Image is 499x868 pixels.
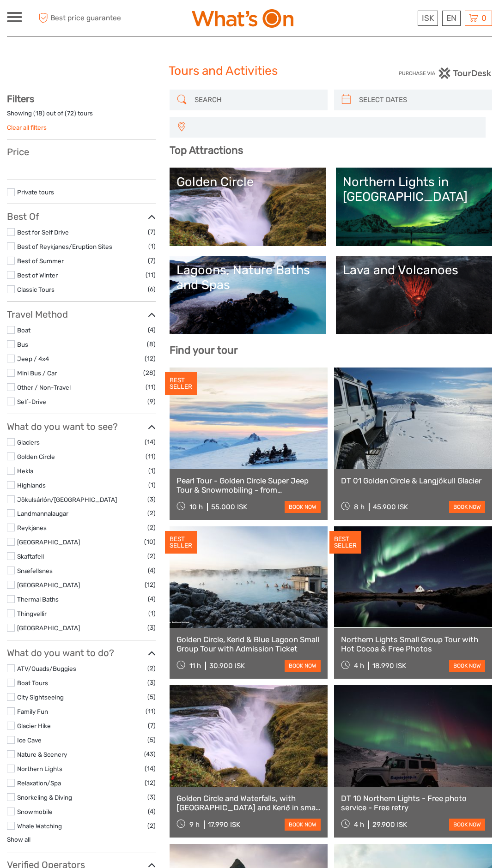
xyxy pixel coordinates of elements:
a: Whale Watching [17,822,62,830]
span: (4) [148,806,156,817]
span: 4 h [354,820,364,829]
span: 0 [480,13,488,23]
a: Snorkeling & Diving [17,794,72,801]
a: book now [449,660,485,672]
a: book now [285,660,321,672]
div: 55.000 ISK [211,503,247,511]
div: 18.990 ISK [372,662,406,670]
span: (3) [147,792,156,802]
h3: Price [7,146,156,157]
div: 29.900 ISK [372,820,407,829]
span: (11) [146,706,156,717]
a: Skaftafell [17,553,44,560]
span: (4) [148,594,156,604]
a: Golden Circle, Kerid & Blue Lagoon Small Group Tour with Admission Ticket [176,635,321,654]
a: Landmannalaugar [17,510,68,517]
span: (2) [147,522,156,533]
a: Relaxation/Spa [17,779,61,787]
img: PurchaseViaTourDesk.png [398,67,492,79]
span: ISK [422,13,434,23]
a: Northern Lights [17,765,62,772]
a: [GEOGRAPHIC_DATA] [17,538,80,546]
span: (43) [144,749,156,759]
span: (4) [148,325,156,335]
strong: Filters [7,93,34,104]
a: Boat Tours [17,679,48,687]
a: Show all [7,836,30,843]
span: Best price guarantee [36,11,128,26]
a: DT 10 Northern Lights - Free photo service - Free retry [341,794,485,813]
a: Self-Drive [17,398,46,405]
span: (3) [147,494,156,505]
a: Mini Bus / Car [17,369,57,377]
h3: Travel Method [7,309,156,320]
a: ATV/Quads/Buggies [17,665,76,672]
a: Northern Lights Small Group Tour with Hot Cocoa & Free Photos [341,635,485,654]
span: (1) [148,241,156,252]
a: Golden Circle [176,175,319,239]
div: Lava and Volcanoes [343,263,485,277]
a: Snowmobile [17,808,53,815]
span: 9 h [189,820,200,829]
a: Classic Tours [17,286,55,293]
label: 18 [36,109,43,118]
span: (14) [145,763,156,774]
a: Golden Circle and Waterfalls, with [GEOGRAPHIC_DATA] and Kerið in small group [176,794,321,813]
span: (1) [148,480,156,490]
a: Snæfellsnes [17,567,53,574]
span: (11) [146,451,156,462]
span: (10) [144,536,156,547]
span: 11 h [189,662,201,670]
a: Jeep / 4x4 [17,355,49,362]
div: BEST SELLER [329,531,361,554]
input: SEARCH [191,92,323,108]
a: book now [449,819,485,831]
div: 45.900 ISK [373,503,408,511]
a: Reykjanes [17,524,47,531]
h3: What do you want to see? [7,421,156,432]
a: Highlands [17,482,46,489]
a: Other / Non-Travel [17,384,71,391]
span: (5) [147,692,156,702]
span: (2) [147,663,156,674]
span: (7) [148,255,156,266]
span: (3) [147,677,156,688]
span: (3) [147,622,156,633]
span: (1) [148,608,156,619]
div: EN [442,11,461,26]
div: Golden Circle [176,175,319,189]
a: Family Fun [17,708,48,715]
a: book now [449,501,485,513]
div: 30.900 ISK [209,662,245,670]
a: Best of Summer [17,257,64,265]
span: (2) [147,820,156,831]
div: Showing ( ) out of ( ) tours [7,109,156,123]
b: Top Attractions [170,144,243,157]
a: Bus [17,341,28,348]
span: (1) [148,465,156,476]
span: (14) [145,437,156,447]
span: (4) [148,565,156,576]
img: What's On [192,9,293,28]
a: Best for Self Drive [17,229,69,236]
span: (5) [147,735,156,745]
a: Pearl Tour - Golden Circle Super Jeep Tour & Snowmobiling - from [GEOGRAPHIC_DATA] [176,476,321,495]
a: Best of Winter [17,271,58,279]
span: (6) [148,284,156,295]
a: Private tours [17,188,54,196]
a: Jökulsárlón/[GEOGRAPHIC_DATA] [17,496,117,503]
span: (12) [145,353,156,364]
span: (7) [148,720,156,731]
a: Lava and Volcanoes [343,263,485,327]
div: Lagoons, Nature Baths and Spas [176,263,319,293]
span: (28) [143,368,156,378]
span: (12) [145,778,156,788]
a: book now [285,501,321,513]
h3: Best Of [7,211,156,222]
span: (8) [147,339,156,350]
span: 10 h [189,503,203,511]
a: Hekla [17,467,33,475]
span: (11) [146,382,156,392]
a: Boat [17,326,30,334]
a: DT 01 Golden Circle & Langjökull Glacier [341,476,485,485]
